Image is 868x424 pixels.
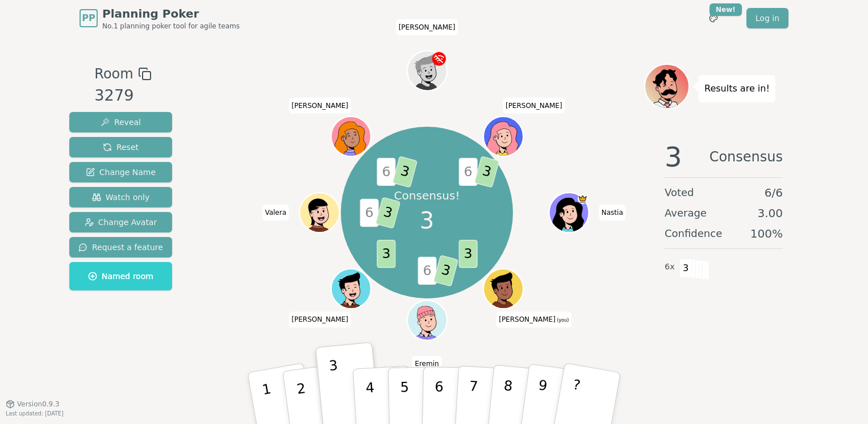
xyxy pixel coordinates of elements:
[665,261,675,273] span: 6 x
[704,81,770,97] p: Results are in!
[328,358,343,419] p: 3
[86,167,156,178] span: Change Name
[458,240,477,268] span: 3
[392,156,418,188] span: 3
[6,400,60,409] button: Version0.9.3
[69,162,172,182] button: Change Name
[394,188,460,203] p: Consensus!
[262,205,289,221] span: Click to change your name
[69,187,172,207] button: Watch only
[496,312,571,328] span: Click to change your name
[69,262,172,290] button: Named room
[69,112,172,132] button: Reveal
[102,6,240,22] span: Planning Poker
[69,237,172,257] button: Request a feature
[94,84,151,107] div: 3279
[78,242,163,253] span: Request a feature
[412,356,441,372] span: Click to change your name
[665,185,694,201] span: Voted
[710,143,783,171] span: Consensus
[665,143,682,171] span: 3
[396,19,458,35] span: Click to change your name
[103,142,139,153] span: Reset
[757,205,783,221] span: 3.00
[599,205,626,221] span: Click to change your name
[433,255,458,286] span: 3
[458,157,477,185] span: 6
[85,217,157,228] span: Change Avatar
[665,226,722,242] span: Confidence
[556,318,569,323] span: (you)
[289,98,351,114] span: Click to change your name
[746,8,788,28] a: Log in
[377,157,395,185] span: 6
[474,156,499,188] span: 3
[94,64,133,84] span: Room
[665,205,707,221] span: Average
[577,194,587,204] span: Nastia is the host
[360,199,378,227] span: 6
[101,117,141,128] span: Reveal
[69,137,172,157] button: Reset
[289,312,351,328] span: Click to change your name
[750,226,783,242] span: 100 %
[82,11,95,25] span: PP
[69,212,172,232] button: Change Avatar
[17,400,60,409] span: Version 0.9.3
[703,8,724,28] button: New!
[102,22,240,31] span: No.1 planning poker tool for agile teams
[80,6,240,31] a: PPPlanning PokerNo.1 planning poker tool for agile teams
[765,185,783,201] span: 6 / 6
[485,270,522,307] button: Click to change your avatar
[6,410,64,417] span: Last updated: [DATE]
[418,256,436,284] span: 6
[503,98,565,114] span: Click to change your name
[375,197,400,228] span: 3
[420,203,434,238] span: 3
[92,192,150,203] span: Watch only
[377,240,395,268] span: 3
[710,3,742,16] div: New!
[679,259,692,278] span: 3
[88,271,153,282] span: Named room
